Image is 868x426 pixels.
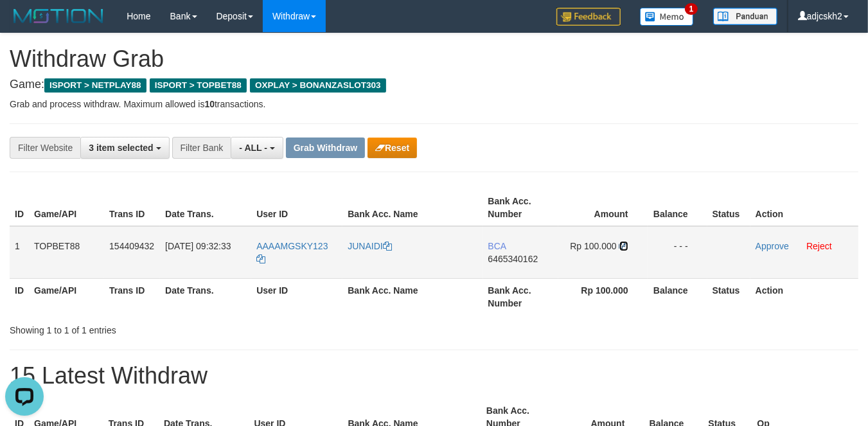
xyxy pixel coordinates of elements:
th: Bank Acc. Number [483,190,558,226]
h4: Game: [10,78,858,91]
th: Game/API [29,190,104,226]
th: User ID [251,190,342,226]
span: [DATE] 09:32:33 [165,241,231,251]
h1: 15 Latest Withdraw [10,363,858,389]
h1: Withdraw Grab [10,46,858,72]
th: ID [10,278,29,315]
th: Game/API [29,278,104,315]
th: User ID [251,278,342,315]
div: Filter Bank [172,137,231,159]
p: Grab and process withdraw. Maximum allowed is transactions. [10,98,858,111]
th: Bank Acc. Number [483,278,558,315]
th: Trans ID [104,190,160,226]
button: - ALL - [231,137,283,159]
button: Reset [368,138,417,158]
a: JUNAIDI [348,241,391,251]
div: Filter Website [10,137,80,159]
span: Rp 100.000 [570,241,616,251]
button: Open LiveChat chat widget [5,5,44,44]
span: ISPORT > NETPLAY88 [44,78,146,93]
span: Copy 6465340162 to clipboard [488,254,538,264]
div: Showing 1 to 1 of 1 entries [10,319,352,337]
a: AAAAMGSKY123 [256,241,328,264]
a: Approve [756,241,789,251]
span: 3 item selected [89,143,153,153]
span: ISPORT > TOPBET88 [150,78,247,93]
td: 1 [10,226,29,279]
th: Trans ID [104,278,160,315]
th: Action [750,190,858,226]
img: MOTION_logo.png [10,6,107,26]
img: Button%20Memo.svg [640,8,694,26]
th: Status [707,190,750,226]
th: Date Trans. [160,278,251,315]
button: 3 item selected [80,137,169,159]
button: Grab Withdraw [286,138,365,158]
span: - ALL - [239,143,267,153]
a: Reject [806,241,832,251]
span: 1 [685,3,698,15]
th: Date Trans. [160,190,251,226]
span: BCA [488,241,506,251]
span: OXPLAY > BONANZASLOT303 [250,78,386,93]
th: Rp 100.000 [558,278,648,315]
th: Bank Acc. Name [342,278,483,315]
img: Feedback.jpg [556,8,621,26]
th: Action [750,278,858,315]
img: panduan.png [713,8,777,25]
th: Status [707,278,750,315]
th: Balance [648,190,707,226]
span: 154409432 [109,241,154,251]
th: Balance [648,278,707,315]
th: ID [10,190,29,226]
strong: 10 [204,99,215,109]
th: Bank Acc. Name [342,190,483,226]
a: Copy 100000 to clipboard [619,241,628,251]
span: AAAAMGSKY123 [256,241,328,251]
th: Amount [558,190,648,226]
td: TOPBET88 [29,226,104,279]
td: - - - [648,226,707,279]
